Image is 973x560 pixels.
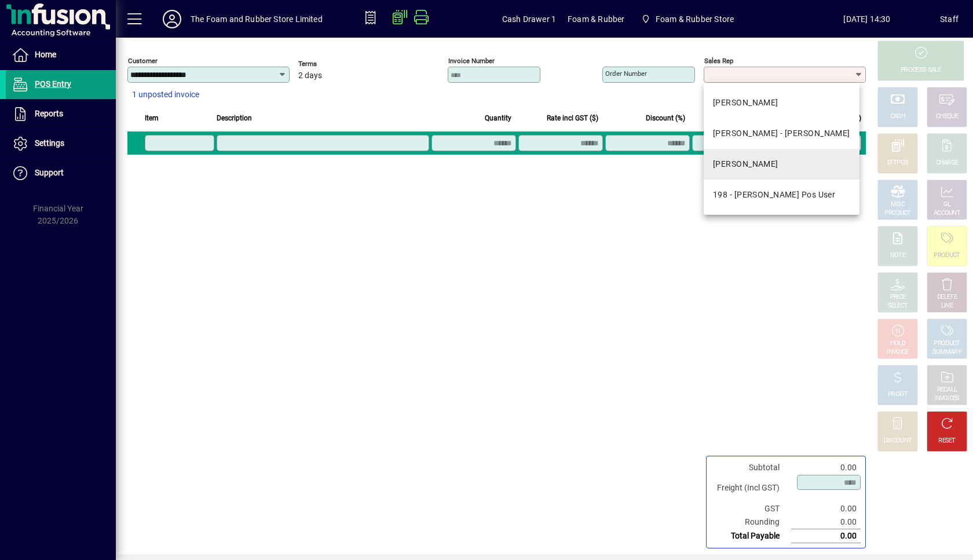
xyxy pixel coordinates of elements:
[937,386,957,394] div: RECALL
[713,189,835,201] div: 198 - [PERSON_NAME] Pos User
[791,502,861,515] td: 0.00
[568,10,624,28] span: Foam & Rubber
[884,209,910,218] div: PRODUCT
[711,502,791,515] td: GST
[35,79,71,89] span: POS Entry
[711,461,791,474] td: Subtotal
[941,302,953,310] div: LINE
[127,85,204,105] button: 1 unposted invoice
[6,100,116,129] a: Reports
[704,180,859,210] mat-option: 198 - Shane Pos User
[145,112,159,125] span: Item
[217,112,252,125] span: Description
[191,10,323,28] div: The Foam and Rubber Store Limited
[35,168,64,177] span: Support
[934,251,960,260] div: PRODUCT
[656,10,734,28] span: Foam & Rubber Store
[888,390,908,399] div: PROFIT
[298,71,322,80] span: 2 days
[791,461,861,474] td: 0.00
[890,112,905,121] div: CASH
[704,149,859,180] mat-option: SHANE - Shane
[35,109,63,118] span: Reports
[932,348,961,357] div: SUMMARY
[713,97,778,109] div: [PERSON_NAME]
[936,112,958,121] div: CHEQUE
[791,515,861,529] td: 0.00
[794,10,940,28] span: [DATE] 14:30
[6,41,116,69] a: Home
[888,302,908,310] div: SELECT
[448,57,495,65] mat-label: Invoice number
[6,129,116,158] a: Settings
[890,339,905,348] div: HOLD
[711,515,791,529] td: Rounding
[711,474,791,502] td: Freight (Incl GST)
[901,66,941,75] div: PROCESS SALE
[891,200,905,209] div: MISC
[791,529,861,543] td: 0.00
[547,112,598,125] span: Rate incl GST ($)
[887,348,908,357] div: INVOICE
[890,293,906,302] div: PRICE
[884,437,912,445] div: DISCOUNT
[35,138,64,148] span: Settings
[713,127,850,140] div: [PERSON_NAME] - [PERSON_NAME]
[298,60,368,68] span: Terms
[711,529,791,543] td: Total Payable
[943,200,951,209] div: GL
[128,57,158,65] mat-label: Customer
[646,112,685,125] span: Discount (%)
[704,118,859,149] mat-option: EMMA - Emma Ormsby
[636,9,738,30] span: Foam & Rubber Store
[6,159,116,188] a: Support
[940,10,959,28] div: Staff
[704,57,733,65] mat-label: Sales rep
[890,251,905,260] div: NOTE
[35,50,56,59] span: Home
[153,9,191,30] button: Profile
[937,293,957,302] div: DELETE
[485,112,511,125] span: Quantity
[934,209,960,218] div: ACCOUNT
[704,87,859,118] mat-option: DAVE - Dave
[934,394,959,403] div: INVOICES
[502,10,556,28] span: Cash Drawer 1
[938,437,956,445] div: RESET
[605,69,647,78] mat-label: Order number
[934,339,960,348] div: PRODUCT
[887,159,909,167] div: EFTPOS
[936,159,959,167] div: CHARGE
[713,158,778,170] div: [PERSON_NAME]
[132,89,199,101] span: 1 unposted invoice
